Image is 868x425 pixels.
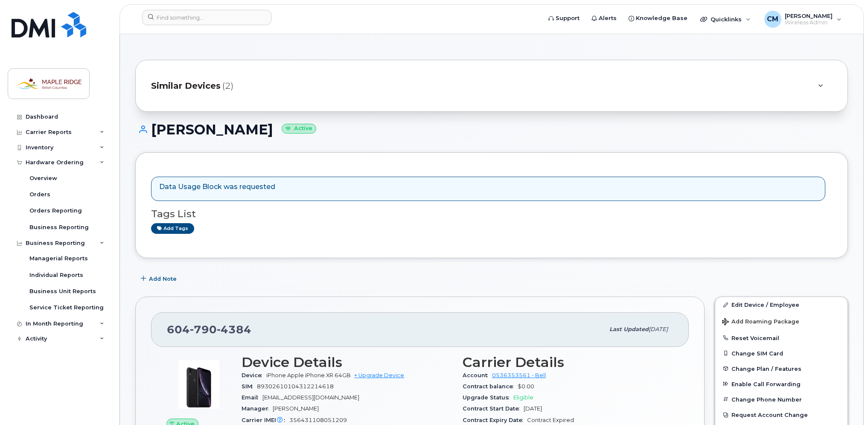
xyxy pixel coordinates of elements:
span: 4384 [217,323,251,336]
a: + Upgrade Device [354,372,404,378]
span: 356431108051209 [289,417,347,423]
a: 0536353561 - Bell [492,372,546,378]
span: Email [242,394,262,401]
span: Eligible [513,394,533,401]
span: Upgrade Status [463,394,513,401]
span: Manager [242,405,273,412]
span: Change Plan / Features [731,365,801,372]
button: Change Plan / Features [715,361,848,376]
button: Reset Voicemail [715,330,848,346]
h3: Carrier Details [463,355,673,370]
h1: [PERSON_NAME] [135,122,848,137]
span: Last updated [609,326,649,332]
span: Carrier IMEI [242,417,289,423]
span: iPhone Apple iPhone XR 64GB [266,372,351,378]
span: Add Note [149,275,177,283]
span: [DATE] [649,326,668,332]
span: 790 [190,323,217,336]
span: [EMAIL_ADDRESS][DOMAIN_NAME] [262,394,359,401]
span: [DATE] [524,405,542,412]
span: $0.00 [518,383,534,390]
span: Similar Devices [151,80,221,92]
span: Contract balance [463,383,518,390]
h3: Tags List [151,209,832,219]
span: Contract Expired [527,417,574,423]
button: Request Account Change [715,407,848,422]
a: Edit Device / Employee [715,297,848,312]
img: image20231002-3703462-1qb80zy.jpeg [173,359,224,410]
button: Change Phone Number [715,392,848,407]
span: 89302610104312214618 [257,383,334,390]
span: SIM [242,383,257,390]
span: Contract Start Date [463,405,524,412]
span: (2) [222,80,233,92]
button: Change SIM Card [715,346,848,361]
span: Enable Call Forwarding [731,381,801,387]
span: [PERSON_NAME] [273,405,319,412]
span: Device [242,372,266,378]
span: Account [463,372,492,378]
button: Add Roaming Package [715,312,848,330]
a: Add tags [151,223,194,234]
span: Contract Expiry Date [463,417,527,423]
span: Add Roaming Package [722,318,799,326]
p: Data Usage Block was requested [159,182,275,192]
small: Active [282,124,316,134]
button: Add Note [135,271,184,286]
button: Enable Call Forwarding [715,376,848,392]
span: 604 [167,323,251,336]
h3: Device Details [242,355,452,370]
